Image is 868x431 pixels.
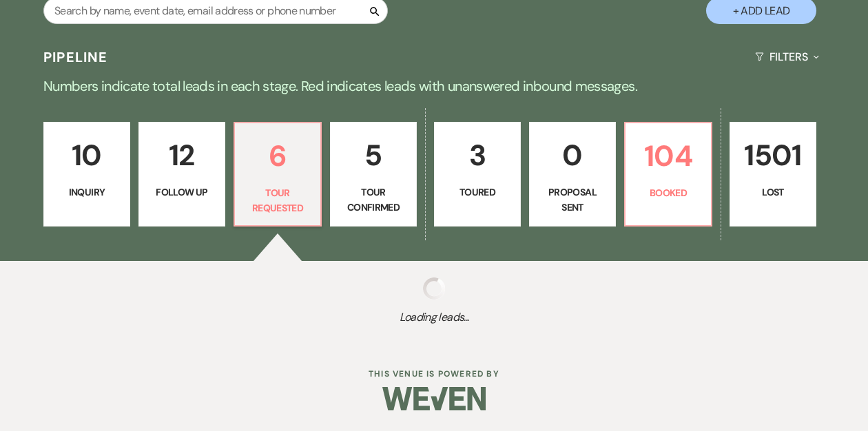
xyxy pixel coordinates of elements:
p: 5 [339,132,408,178]
p: Lost [738,185,807,200]
a: 12Follow Up [138,122,225,227]
p: 6 [243,133,312,179]
a: 10Inquiry [43,122,130,227]
p: 10 [52,132,121,178]
p: Proposal Sent [538,185,607,215]
a: 6Tour Requested [234,122,322,227]
p: 104 [634,133,703,179]
button: Filters [750,39,825,75]
p: 0 [538,132,607,178]
span: Loading leads... [43,309,825,326]
p: Booked [634,185,703,200]
p: Tour Requested [243,185,312,216]
h3: Pipeline [43,48,108,67]
p: Tour Confirmed [339,185,408,215]
a: 104Booked [624,122,712,227]
p: Follow Up [147,185,216,200]
img: Weven Logo [382,375,486,423]
a: 0Proposal Sent [529,122,616,227]
p: 12 [147,132,216,178]
p: Inquiry [52,185,121,200]
p: 1501 [738,132,807,178]
a: 5Tour Confirmed [330,122,417,227]
p: Toured [443,185,512,200]
img: loading spinner [423,277,445,299]
a: 3Toured [434,122,521,227]
p: 3 [443,132,512,178]
a: 1501Lost [730,122,816,227]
